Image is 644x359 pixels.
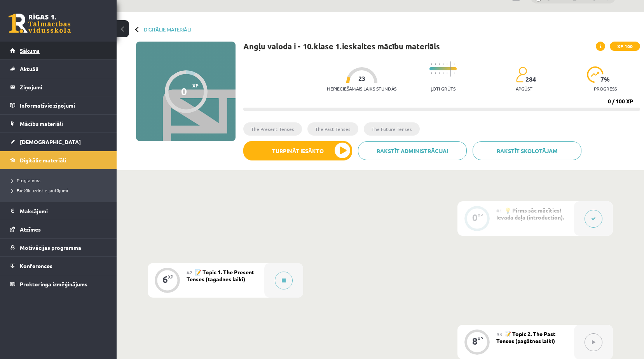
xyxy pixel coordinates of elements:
[20,281,87,288] span: Proktoringa izmēģinājums
[10,202,107,220] a: Maksājumi
[435,72,436,74] img: icon-short-line-57e1e144782c952c97e751825c79c345078a6d821885a25fce030b3d8c18986b.svg
[496,207,502,214] span: #1
[10,239,107,256] a: Motivācijas programma
[431,86,456,91] p: Ļoti grūts
[358,141,467,160] a: Rakstīt administrācijai
[192,83,199,88] span: XP
[243,42,440,51] h1: Angļu valoda i - 10.klase 1.ieskaites mācību materiāls
[20,226,41,233] span: Atzīmes
[587,66,604,83] img: icon-progress-161ccf0a02000e728c5f80fcf4c31c7af3da0e1684b2b1d7c360e028c24a22f1.svg
[443,63,443,65] img: icon-short-line-57e1e144782c952c97e751825c79c345078a6d821885a25fce030b3d8c18986b.svg
[10,151,107,169] a: Digitālie materiāli
[516,86,532,91] p: apgūst
[162,276,168,283] div: 6
[20,47,40,54] span: Sākums
[181,85,187,97] div: 0
[9,14,71,33] a: Rīgas 1. Tālmācības vidusskola
[20,65,38,72] span: Aktuāli
[431,63,432,65] img: icon-short-line-57e1e144782c952c97e751825c79c345078a6d821885a25fce030b3d8c18986b.svg
[496,207,564,221] span: 💡 Pirms sāc mācīties! Ievada daļa (introduction).
[20,96,107,114] legend: Informatīvie ziņojumi
[144,26,191,32] a: Digitālie materiāli
[447,72,447,74] img: icon-short-line-57e1e144782c952c97e751825c79c345078a6d821885a25fce030b3d8c18986b.svg
[10,257,107,275] a: Konferences
[439,63,440,65] img: icon-short-line-57e1e144782c952c97e751825c79c345078a6d821885a25fce030b3d8c18986b.svg
[358,75,365,82] span: 23
[10,220,107,238] a: Atzīmes
[20,138,81,145] span: [DEMOGRAPHIC_DATA]
[478,336,483,341] div: XP
[10,60,107,78] a: Aktuāli
[10,96,107,114] a: Informatīvie ziņojumi
[10,275,107,293] a: Proktoringa izmēģinājums
[20,244,81,251] span: Motivācijas programma
[187,269,192,275] span: #2
[243,122,302,136] li: The Present Tenses
[10,78,107,96] a: Ziņojumi
[473,141,581,160] a: Rakstīt skolotājam
[20,262,52,269] span: Konferences
[435,63,436,65] img: icon-short-line-57e1e144782c952c97e751825c79c345078a6d821885a25fce030b3d8c18986b.svg
[187,268,254,282] span: 📝 Topic 1. The Present Tenses (tagadnes laiki)
[20,120,63,127] span: Mācību materiāli
[496,331,502,337] span: #3
[496,330,555,344] span: 📝 Topic 2. The Past Tenses (pagātnes laiki)
[12,177,109,184] a: Programma
[10,133,107,151] a: [DEMOGRAPHIC_DATA]
[431,72,432,74] img: icon-short-line-57e1e144782c952c97e751825c79c345078a6d821885a25fce030b3d8c18986b.svg
[20,78,107,96] legend: Ziņojumi
[447,63,447,65] img: icon-short-line-57e1e144782c952c97e751825c79c345078a6d821885a25fce030b3d8c18986b.svg
[594,86,617,91] p: progress
[600,76,610,83] span: 7 %
[472,338,478,345] div: 8
[168,275,173,279] div: XP
[516,66,527,83] img: students-c634bb4e5e11cddfef0936a35e636f08e4e9abd3cc4e673bd6f9a4125e45ecb1.svg
[307,122,358,136] li: The Past Tenses
[12,187,68,193] span: Biežāk uzdotie jautājumi
[472,214,478,221] div: 0
[450,61,451,77] img: icon-long-line-d9ea69661e0d244f92f715978eff75569469978d946b2353a9bb055b3ed8787d.svg
[20,157,66,164] span: Digitālie materiāli
[454,72,455,74] img: icon-short-line-57e1e144782c952c97e751825c79c345078a6d821885a25fce030b3d8c18986b.svg
[454,63,455,65] img: icon-short-line-57e1e144782c952c97e751825c79c345078a6d821885a25fce030b3d8c18986b.svg
[10,42,107,59] a: Sākums
[364,122,420,136] li: The Future Tenses
[327,86,396,91] p: Nepieciešamais laiks stundās
[439,72,440,74] img: icon-short-line-57e1e144782c952c97e751825c79c345078a6d821885a25fce030b3d8c18986b.svg
[10,115,107,132] a: Mācību materiāli
[20,202,107,220] legend: Maksājumi
[478,213,483,217] div: XP
[610,42,640,51] span: XP 100
[243,141,352,160] button: Turpināt iesākto
[12,177,40,183] span: Programma
[443,72,443,74] img: icon-short-line-57e1e144782c952c97e751825c79c345078a6d821885a25fce030b3d8c18986b.svg
[525,76,536,83] span: 284
[12,187,109,194] a: Biežāk uzdotie jautājumi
